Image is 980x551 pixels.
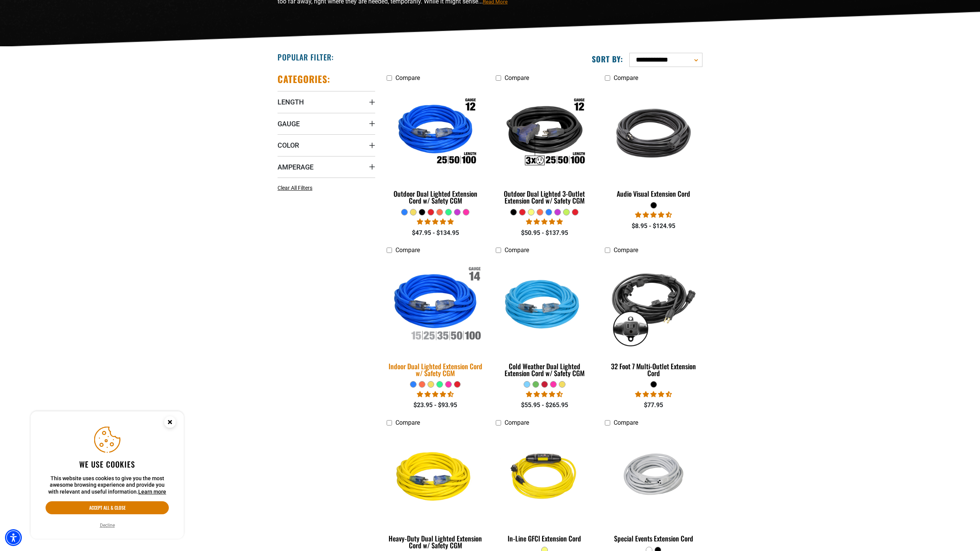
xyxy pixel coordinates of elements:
[31,411,184,539] aside: Cookie Consent
[98,522,117,529] button: Decline
[605,222,702,231] div: $8.95 - $124.95
[387,363,484,377] div: Indoor Dual Lighted Extension Cord w/ Safety CGM
[417,391,454,398] span: 4.40 stars
[387,401,484,410] div: $23.95 - $93.95
[46,459,169,469] h2: We use cookies
[505,419,529,426] span: Compare
[605,401,702,410] div: $77.95
[605,446,702,510] img: white
[278,98,304,106] span: Length
[496,401,593,410] div: $55.95 - $265.95
[605,535,702,542] div: Special Events Extension Cord
[505,74,529,82] span: Compare
[278,119,300,128] span: Gauge
[496,363,593,377] div: Cold Weather Dual Lighted Extension Cord w/ Safety CGM
[614,246,638,254] span: Compare
[496,261,593,349] img: Light Blue
[635,211,672,218] span: 4.70 stars
[278,52,334,62] h2: Popular Filter:
[614,74,638,82] span: Compare
[496,85,593,209] a: Outdoor Dual Lighted 3-Outlet Extension Cord w/ Safety CGM Outdoor Dual Lighted 3-Outlet Extensio...
[496,535,593,542] div: In-Line GFCI Extension Cord
[46,501,169,514] button: Accept all & close
[387,535,484,549] div: Heavy-Duty Dual Lighted Extension Cord w/ Safety CGM
[387,190,484,204] div: Outdoor Dual Lighted Extension Cord w/ Safety CGM
[395,419,420,426] span: Compare
[526,391,563,398] span: 4.62 stars
[496,228,593,238] div: $50.95 - $137.95
[605,89,702,177] img: black
[496,89,593,177] img: Outdoor Dual Lighted 3-Outlet Extension Cord w/ Safety CGM
[592,54,623,64] label: Sort by:
[46,475,169,496] p: This website uses cookies to give you the most awesome browsing experience and provide you with r...
[614,419,638,426] span: Compare
[605,190,702,197] div: Audio Visual Extension Cord
[387,85,484,209] a: Outdoor Dual Lighted Extension Cord w/ Safety CGM Outdoor Dual Lighted Extension Cord w/ Safety CGM
[387,434,484,522] img: yellow
[138,489,166,495] a: This website uses cookies to give you the most awesome browsing experience and provide you with r...
[605,258,702,381] a: black 32 Foot 7 Multi-Outlet Extension Cord
[605,363,702,377] div: 32 Foot 7 Multi-Outlet Extension Cord
[387,258,484,381] a: Indoor Dual Lighted Extension Cord w/ Safety CGM Indoor Dual Lighted Extension Cord w/ Safety CGM
[635,391,672,398] span: 4.68 stars
[278,91,375,112] summary: Length
[417,218,454,225] span: 4.81 stars
[278,184,315,192] a: Clear All Filters
[605,261,702,349] img: black
[496,434,593,522] img: Yellow
[496,190,593,204] div: Outdoor Dual Lighted 3-Outlet Extension Cord w/ Safety CGM
[395,246,420,254] span: Compare
[387,89,484,177] img: Outdoor Dual Lighted Extension Cord w/ Safety CGM
[387,228,484,238] div: $47.95 - $134.95
[278,73,330,85] h2: Categories:
[278,141,299,150] span: Color
[278,163,314,171] span: Amperage
[156,411,184,435] button: Close this option
[395,74,420,82] span: Compare
[382,257,489,355] img: Indoor Dual Lighted Extension Cord w/ Safety CGM
[496,258,593,381] a: Light Blue Cold Weather Dual Lighted Extension Cord w/ Safety CGM
[605,85,702,202] a: black Audio Visual Extension Cord
[5,529,22,546] div: Accessibility Menu
[278,113,375,134] summary: Gauge
[496,430,593,546] a: Yellow In-Line GFCI Extension Cord
[526,218,563,225] span: 4.80 stars
[278,134,375,156] summary: Color
[605,430,702,546] a: white Special Events Extension Cord
[278,185,312,191] span: Clear All Filters
[505,246,529,254] span: Compare
[278,156,375,178] summary: Amperage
